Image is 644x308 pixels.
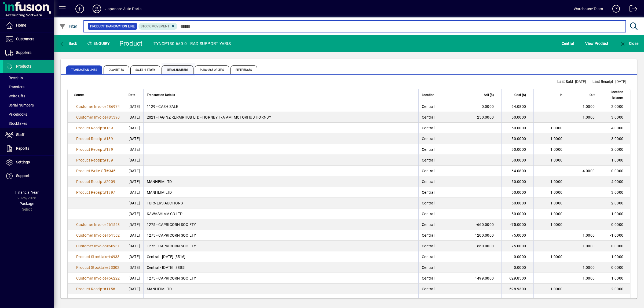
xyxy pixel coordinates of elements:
[422,92,434,98] span: Location
[620,41,638,46] span: Close
[119,39,143,48] div: Product
[422,276,434,280] span: Central
[74,254,122,260] a: Product Stocktake#4933
[592,79,615,85] span: Last Receipt
[76,222,106,227] span: Customer Invoice
[560,92,562,98] span: In
[109,104,120,109] span: 86974
[74,114,122,120] a: Customer Invoice#85390
[76,244,106,248] span: Customer Invoice
[469,241,501,251] td: 660.0000
[76,115,106,119] span: Customer Invoice
[106,147,113,152] span: 139
[422,158,434,162] span: Central
[422,287,434,291] span: Central
[574,5,603,13] div: Warehouse Team
[76,158,104,162] span: Product Receipt
[76,169,106,173] span: Product Write Off
[473,92,499,98] div: Sell ($)
[3,169,54,183] a: Support
[108,255,111,259] span: #
[501,262,533,273] td: 0.0000
[469,101,501,112] td: 0.0000
[422,265,434,270] span: Central
[106,104,109,109] span: #
[54,39,83,48] app-page-header-button: Back
[76,179,104,184] span: Product Receipt
[130,65,160,74] span: Sales History
[501,230,533,241] td: 75.0000
[598,251,630,262] td: 1.0000
[143,187,419,198] td: MANHEIM LTD
[550,298,563,302] span: 1.0000
[16,50,31,55] span: Suppliers
[422,222,434,227] span: Central
[58,21,79,31] button: Filter
[501,133,533,144] td: 50.0000
[598,198,630,208] td: 2.0000
[153,39,231,48] div: TYNCP130-650-0 - RAD SUPPORT YARIS
[5,85,24,89] span: Transfers
[501,208,533,219] td: 50.0000
[106,244,109,248] span: #
[125,241,143,251] td: [DATE]
[501,241,533,251] td: 75.0000
[109,276,120,280] span: 56222
[143,230,419,241] td: 1275 - CAPRICORN SOCIETY
[501,123,533,133] td: 50.0000
[598,144,630,155] td: 2.0000
[501,155,533,166] td: 50.0000
[74,104,122,109] a: Customer Invoice#86974
[550,255,563,259] span: 1.0000
[143,198,419,208] td: TURNERS AUCTIONS
[88,4,105,14] button: Profile
[484,92,494,98] span: Sell ($)
[74,92,84,98] span: Source
[74,168,117,174] a: Product Write Off#345
[74,92,122,98] div: Source
[562,39,574,48] span: Central
[106,158,113,162] span: 139
[109,233,120,237] span: 61562
[74,179,117,185] a: Product Receipt#2009
[3,128,54,142] a: Staff
[109,115,120,119] span: 85390
[125,133,143,144] td: [DATE]
[16,174,30,178] span: Support
[125,294,143,305] td: [DATE]
[625,1,637,19] a: Logout
[3,156,54,169] a: Settings
[76,287,104,291] span: Product Receipt
[550,287,563,291] span: 1.0000
[583,276,595,280] span: 1.0000
[76,255,108,259] span: Product Stocktake
[74,125,115,131] a: Product Receipt#139
[125,262,143,273] td: [DATE]
[143,112,419,123] td: 2021 - IAG NZ REPAIRHUB LTD - HORNBY T/A AMI MOTORHUB HORNBY
[583,244,595,248] span: 1.0000
[422,147,434,152] span: Central
[422,298,434,302] span: Central
[422,137,434,141] span: Central
[3,91,54,101] a: Write Offs
[550,201,563,205] span: 1.0000
[505,92,531,98] div: Cost ($)
[106,190,115,195] span: 1997
[501,294,533,305] td: 650.0000
[111,255,120,259] span: 4933
[71,4,88,14] button: Add
[59,41,77,46] span: Back
[3,73,54,82] a: Receipts
[590,92,595,98] span: Out
[598,112,630,123] td: 3.0000
[422,190,434,195] span: Central
[16,146,29,151] span: Reports
[501,251,533,262] td: 0.0000
[104,179,106,184] span: #
[125,176,143,187] td: [DATE]
[106,276,109,280] span: #
[16,37,34,41] span: Customers
[74,146,115,152] a: Product Receipt#139
[422,115,434,119] span: Central
[3,46,54,60] a: Suppliers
